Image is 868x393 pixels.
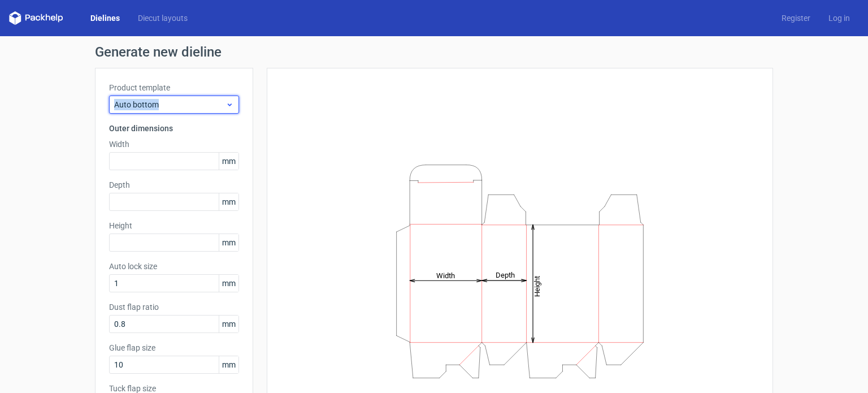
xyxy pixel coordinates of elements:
a: Dielines [81,12,129,24]
a: Log in [819,12,859,24]
label: Width [109,139,239,150]
a: Diecut layouts [129,12,197,24]
label: Product template [109,82,239,93]
label: Glue flap size [109,342,239,353]
a: Register [772,12,819,24]
label: Auto lock size [109,261,239,272]
span: mm [219,193,238,210]
tspan: Width [436,271,455,279]
span: mm [219,316,238,332]
tspan: Height [533,275,541,296]
tspan: Depth [496,271,515,279]
span: mm [219,356,238,373]
label: Dust flap ratio [109,301,239,313]
h3: Outer dimensions [109,123,239,134]
label: Depth [109,179,239,191]
span: mm [219,234,238,251]
label: Height [109,220,239,231]
span: mm [219,153,238,170]
h1: Generate new dieline [95,45,773,59]
span: Auto bottom [114,99,225,110]
span: mm [219,275,238,292]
